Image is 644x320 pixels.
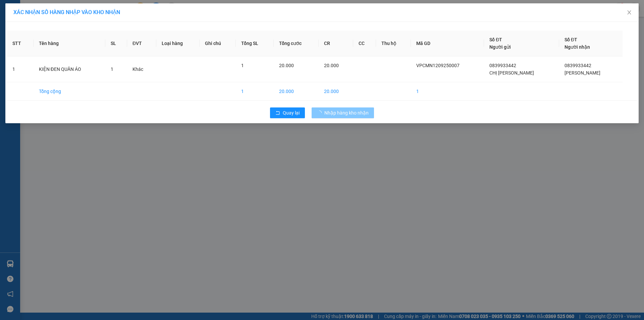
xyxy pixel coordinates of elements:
span: VPCMN1209250007 [416,63,460,68]
span: Quay lại [283,109,300,117]
span: 1 [241,63,244,68]
th: Tên hàng [34,31,105,56]
span: 0839933442 [565,63,591,68]
span: Nhập hàng kho nhận [324,109,369,117]
button: rollbackQuay lại [270,107,305,118]
span: Người gửi [489,44,511,50]
span: CHỊ [PERSON_NAME] [489,70,534,76]
td: Khác [127,56,156,82]
th: ĐVT [127,31,156,56]
td: 1 [7,56,34,82]
span: [PERSON_NAME] [565,70,600,76]
span: 0839933442 [489,63,516,68]
span: Số ĐT [489,37,502,42]
td: 20.000 [319,82,353,101]
td: 1 [411,82,484,101]
span: loading [317,110,324,115]
span: Số ĐT [565,37,577,42]
th: Mã GD [411,31,484,56]
th: CC [353,31,376,56]
td: Tổng cộng [34,82,105,101]
th: CR [319,31,353,56]
span: Người nhận [565,44,590,50]
button: Nhập hàng kho nhận [312,107,374,118]
button: Close [620,3,639,22]
th: SL [105,31,127,56]
td: KIỆN ĐEN QUẦN ÁO [34,56,105,82]
th: Tổng cước [274,31,319,56]
span: 1 [111,66,113,72]
th: Thu hộ [376,31,411,56]
span: 20.000 [324,63,339,68]
span: close [627,10,632,15]
td: 20.000 [274,82,319,101]
span: 20.000 [279,63,294,68]
span: rollback [275,110,280,116]
td: 1 [236,82,274,101]
th: Tổng SL [236,31,274,56]
th: STT [7,31,34,56]
th: Loại hàng [156,31,200,56]
th: Ghi chú [200,31,236,56]
span: XÁC NHẬN SỐ HÀNG NHẬP VÀO KHO NHẬN [13,9,120,15]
